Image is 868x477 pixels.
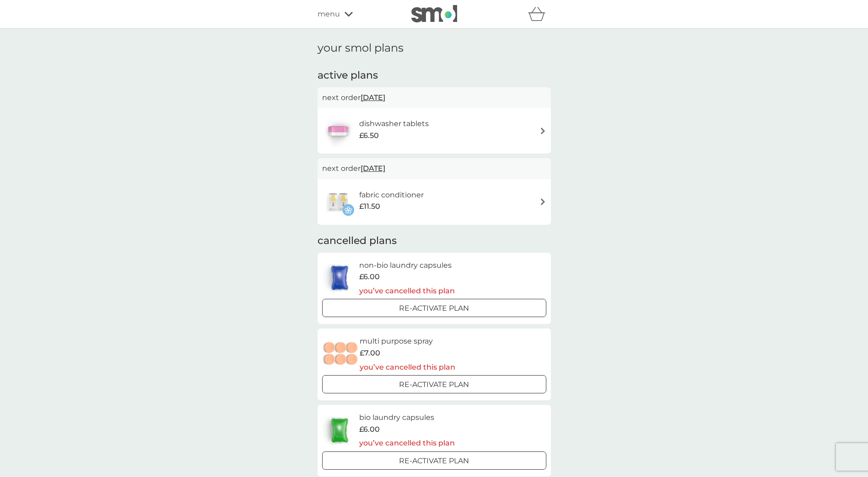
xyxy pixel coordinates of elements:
[359,412,455,424] h6: bio laundry capsules
[411,5,457,22] img: smol
[322,299,546,317] button: Re-activate Plan
[359,424,380,435] span: £6.00
[539,198,546,205] img: arrow right
[359,271,380,283] span: £6.00
[359,285,455,297] p: you’ve cancelled this plan
[359,118,429,130] h6: dishwasher tablets
[359,260,455,271] h6: non-bio laundry capsules
[318,234,551,248] h2: cancelled plans
[528,5,551,23] div: basket
[322,186,354,218] img: fabric conditioner
[360,361,455,373] p: you’ve cancelled this plan
[399,379,469,391] p: Re-activate Plan
[322,262,357,294] img: non-bio laundry capsules
[360,347,380,359] span: £7.00
[360,335,455,347] h6: multi purpose spray
[318,8,340,20] span: menu
[361,159,385,177] span: [DATE]
[399,455,469,467] p: Re-activate Plan
[359,130,379,142] span: £6.50
[361,89,385,106] span: [DATE]
[539,127,546,134] img: arrow right
[399,302,469,314] p: Re-activate Plan
[359,437,455,449] p: you’ve cancelled this plan
[322,163,546,175] p: next order
[318,42,551,55] h1: your smol plans
[322,115,354,147] img: dishwasher tablets
[322,375,546,393] button: Re-activate Plan
[322,451,546,470] button: Re-activate Plan
[322,92,546,104] p: next order
[318,69,551,83] h2: active plans
[359,201,380,212] span: £11.50
[359,189,424,201] h6: fabric conditioner
[322,414,357,446] img: bio laundry capsules
[322,338,360,370] img: multi purpose spray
